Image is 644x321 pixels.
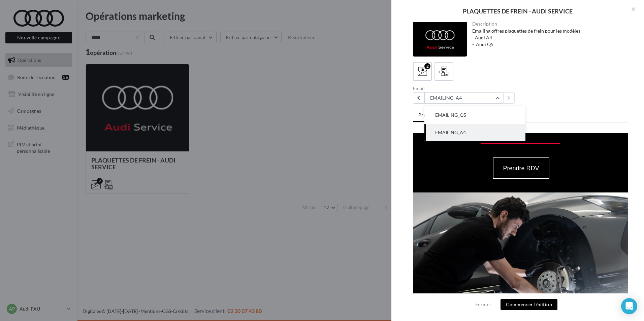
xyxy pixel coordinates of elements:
[435,112,466,118] span: EMAILING_Q5
[473,300,494,309] button: Fermer
[413,86,518,91] div: Email
[402,8,633,14] div: PLAQUETTES DE FREIN - AUDI SERVICE
[472,28,623,48] div: Emailing offres plaquettes de frein pour les modèles : - Audi A4 - Audi Q5
[81,25,135,45] a: Prendre RDV
[424,63,430,69] div: 2
[424,92,503,104] button: EMAILING_A4
[424,124,525,141] button: EMAILING_A4
[501,299,557,310] button: Commencer l'édition
[435,130,466,135] span: EMAILING_A4
[472,22,623,26] div: Description
[621,298,637,314] div: Open Intercom Messenger
[424,106,525,124] button: EMAILING_Q5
